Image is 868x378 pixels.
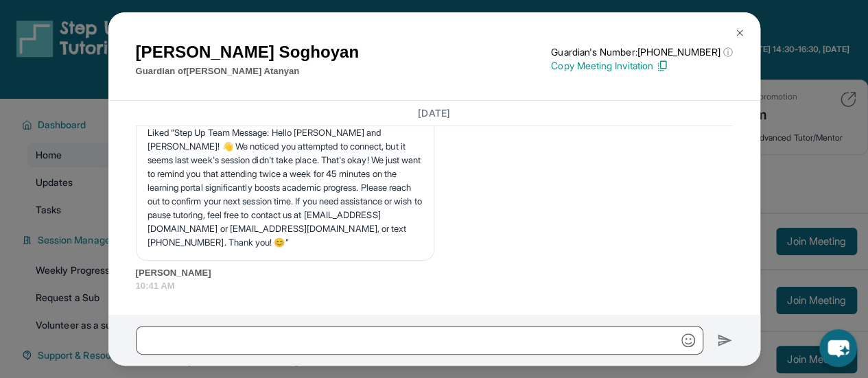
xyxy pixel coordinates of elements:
[136,279,733,293] span: 10:41 AM
[551,45,732,59] p: Guardian's Number: [PHONE_NUMBER]
[136,266,733,280] span: [PERSON_NAME]
[148,126,423,249] p: Liked “Step Up Team Message: Hello [PERSON_NAME] and [PERSON_NAME]! 👋 We noticed you attempted to...
[136,64,360,78] p: Guardian of [PERSON_NAME] Atanyan
[819,329,857,367] button: chat-button
[723,45,732,59] span: ⓘ
[717,332,733,349] img: Send icon
[656,60,668,72] img: Copy Icon
[136,40,360,64] h1: [PERSON_NAME] Soghoyan
[681,333,695,347] img: Emoji
[551,59,732,73] p: Copy Meeting Invitation
[136,106,733,120] h3: [DATE]
[734,27,745,38] img: Close Icon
